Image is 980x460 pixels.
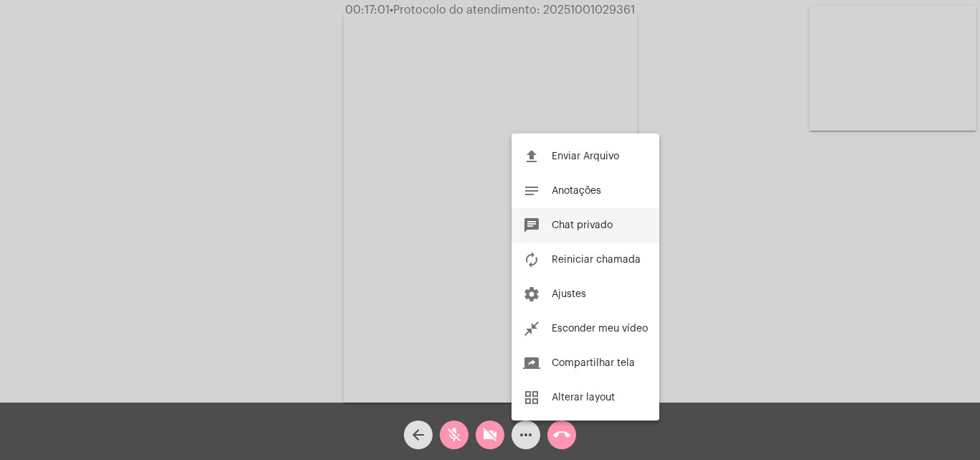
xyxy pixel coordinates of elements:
span: Enviar Arquivo [552,151,619,161]
span: Alterar layout [552,393,615,403]
mat-icon: screen_share [523,355,540,372]
span: Compartilhar tela [552,358,635,368]
span: Anotações [552,186,601,196]
mat-icon: close_fullscreen [523,320,540,337]
mat-icon: settings [523,286,540,303]
span: Ajustes [552,289,586,299]
mat-icon: grid_view [523,389,540,406]
span: Chat privado [552,220,613,230]
mat-icon: autorenew [523,251,540,268]
mat-icon: chat [523,217,540,234]
span: Reiniciar chamada [552,255,641,265]
mat-icon: file_upload [523,148,540,165]
span: Esconder meu vídeo [552,324,648,334]
mat-icon: notes [523,182,540,200]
